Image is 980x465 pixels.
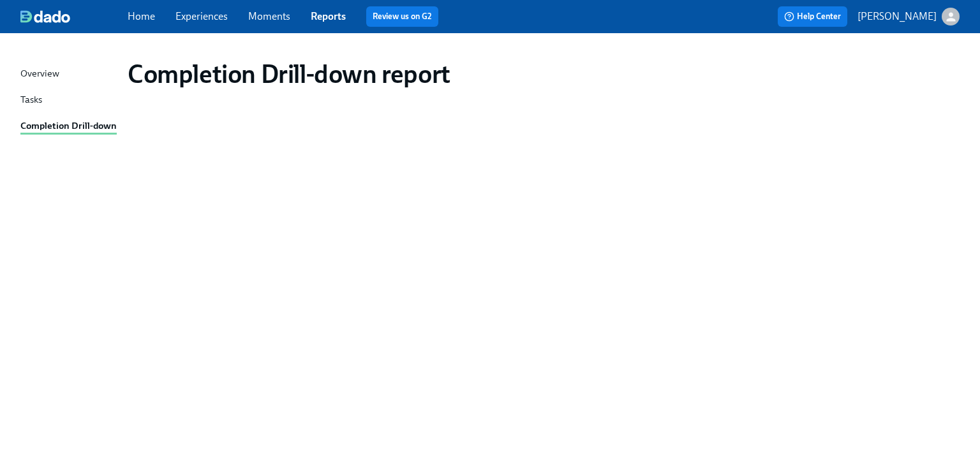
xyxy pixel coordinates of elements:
button: [PERSON_NAME] [857,8,960,26]
p: [PERSON_NAME] [857,10,937,24]
img: dado [20,10,70,23]
button: Review us on G2 [366,6,438,27]
h1: Completion Drill-down report [128,59,450,89]
a: Completion Drill-down [20,119,117,135]
a: dado [20,10,128,23]
a: Review us on G2 [373,10,432,23]
div: Tasks [20,92,42,108]
a: Reports [311,10,346,22]
div: Overview [20,66,59,82]
a: Experiences [175,10,228,22]
a: Overview [20,66,117,82]
button: Help Center [778,6,847,27]
a: Moments [248,10,290,22]
div: Completion Drill-down [20,119,117,135]
span: Help Center [784,10,841,23]
a: Home [128,10,155,22]
a: Tasks [20,92,117,108]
